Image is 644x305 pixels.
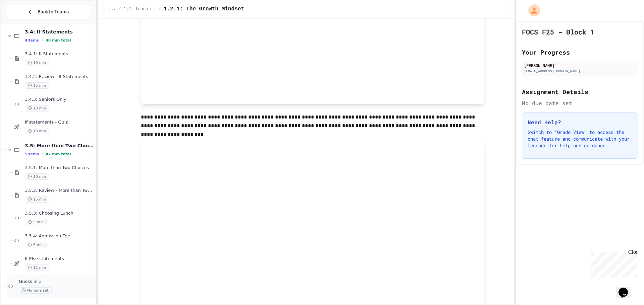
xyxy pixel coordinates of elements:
h1: FOCS F25 - Block 1 [522,27,594,36]
span: 3.5.3: Choosing Lunch [25,211,94,216]
span: / [159,6,161,12]
span: No time set [19,287,52,294]
iframe: chat widget [616,278,637,298]
span: 1.2: Learning to Solve Hard Problems [124,6,156,12]
span: 3.5.4: Admission Fee [25,233,94,239]
div: My Account [521,3,542,18]
span: 3.5.1: More than Two Choices [25,165,94,171]
div: Chat with us now!Close [3,3,46,43]
span: 5 items [25,152,39,156]
h2: Your Progress [522,48,638,57]
span: 15 min [25,82,49,89]
span: 1.2.1: The Growth Mindset [164,5,244,13]
span: Back to Teams [38,8,69,15]
span: ... [109,6,116,12]
span: If statements - Quiz [25,120,94,125]
h2: Assignment Details [522,87,638,96]
span: 3.5: More than Two Choices [25,143,94,149]
button: Back to Teams [6,5,90,19]
p: Switch to "Grade View" to access the chat feature and communicate with your teacher for help and ... [528,129,632,149]
span: 15 min [25,196,49,203]
iframe: chat widget [588,249,637,278]
span: 3.5.2: Review - More than Two Choices [25,188,94,194]
span: • [42,37,43,43]
span: 12 min [25,264,49,271]
span: 3.4: If Statements [25,29,94,35]
span: 10 min [25,60,49,66]
div: No due date set [522,99,638,107]
span: Guess in 3 [19,279,94,285]
span: 13 min [25,128,49,134]
span: 5 min [25,219,47,225]
span: 4 items [25,38,39,43]
span: 3.4.2: Review - If Statements [25,74,94,80]
span: 5 min [25,242,47,248]
span: 47 min total [46,152,71,156]
span: 3.4.3: Seniors Only [25,97,94,102]
span: 3.4.1: If Statements [25,51,94,57]
span: 48 min total [46,38,71,43]
span: 10 min [25,173,49,180]
div: [PERSON_NAME] [524,62,636,68]
div: [EMAIL_ADDRESS][DOMAIN_NAME] [524,69,636,74]
span: If Else statements [25,256,94,262]
span: / [118,6,121,12]
h3: Need Help? [528,118,632,126]
span: 10 min [25,105,49,111]
span: • [42,151,43,157]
